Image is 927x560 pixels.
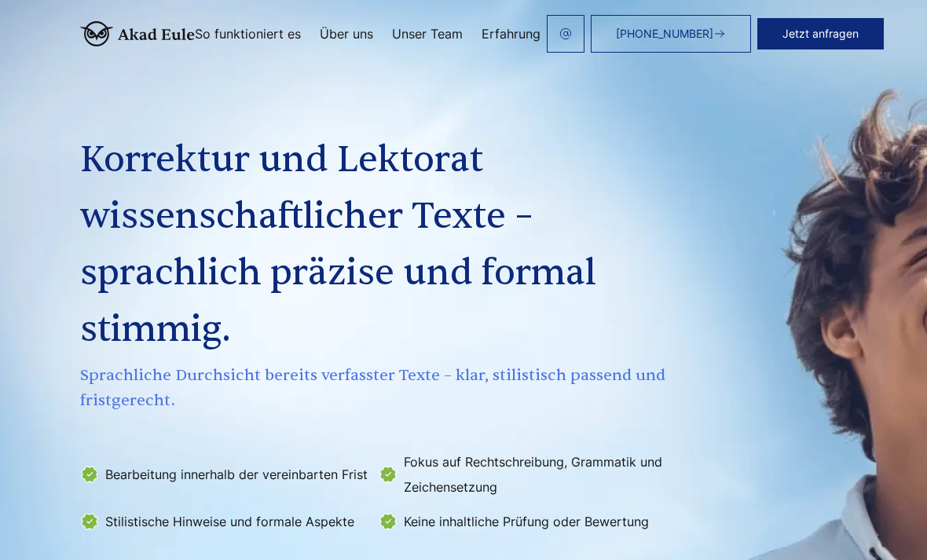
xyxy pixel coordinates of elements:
[379,509,668,534] li: Keine inhaltliche Prüfung oder Bewertung
[757,18,884,49] button: Jetzt anfragen
[80,449,369,500] li: Bearbeitung innerhalb der vereinbarten Frist
[392,27,463,40] a: Unser Team
[379,449,668,500] li: Fokus auf Rechtschreibung, Grammatik und Zeichensetzung
[320,27,373,40] a: Über uns
[80,363,671,413] span: Sprachliche Durchsicht bereits verfasster Texte – klar, stilistisch passend und fristgerecht.
[482,27,540,40] a: Erfahrung
[195,27,301,40] a: So funktioniert es
[80,21,195,46] img: logo
[80,509,369,534] li: Stilistische Hinweise und formale Aspekte
[591,15,751,53] a: [PHONE_NUMBER]
[80,132,671,358] h1: Korrektur und Lektorat wissenschaftlicher Texte – sprachlich präzise und formal stimmig.
[559,27,572,40] img: email
[616,27,713,40] span: [PHONE_NUMBER]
